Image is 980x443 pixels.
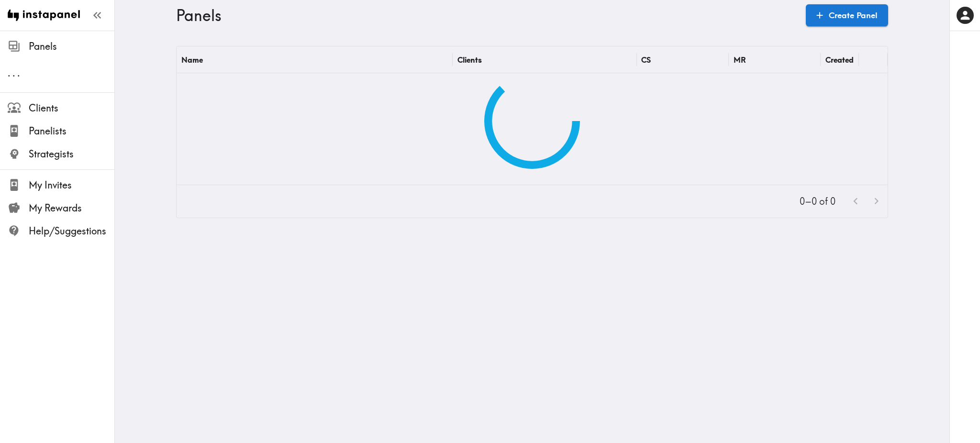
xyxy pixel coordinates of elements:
div: CS [641,55,651,65]
span: Panelists [29,124,114,138]
span: My Rewards [29,201,114,215]
span: Panels [29,40,114,53]
span: Strategists [29,147,114,161]
span: . [17,67,20,79]
div: Name [181,55,203,65]
div: MR [734,55,746,65]
span: . [12,67,15,79]
div: Created [825,55,854,65]
span: My Invites [29,178,114,192]
span: Clients [29,101,114,115]
h3: Panels [176,6,798,24]
p: 0–0 of 0 [800,195,835,208]
a: Create Panel [806,4,888,26]
span: . [8,67,11,79]
span: Help/Suggestions [29,224,114,238]
div: Clients [457,55,482,65]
